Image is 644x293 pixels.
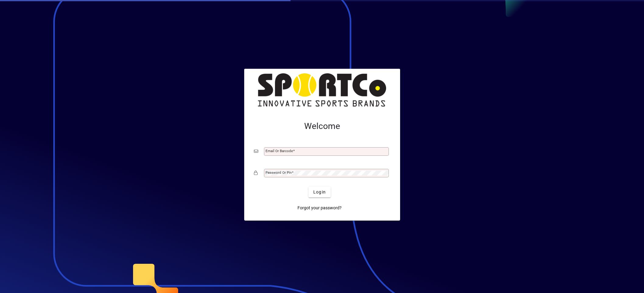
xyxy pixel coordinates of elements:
[266,170,292,175] mat-label: Password or Pin
[313,189,326,195] span: Login
[308,187,331,197] button: Login
[254,121,390,131] h2: Welcome
[266,149,293,153] mat-label: Email or Barcode
[295,202,344,213] a: Forgot your password?
[297,205,342,211] span: Forgot your password?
